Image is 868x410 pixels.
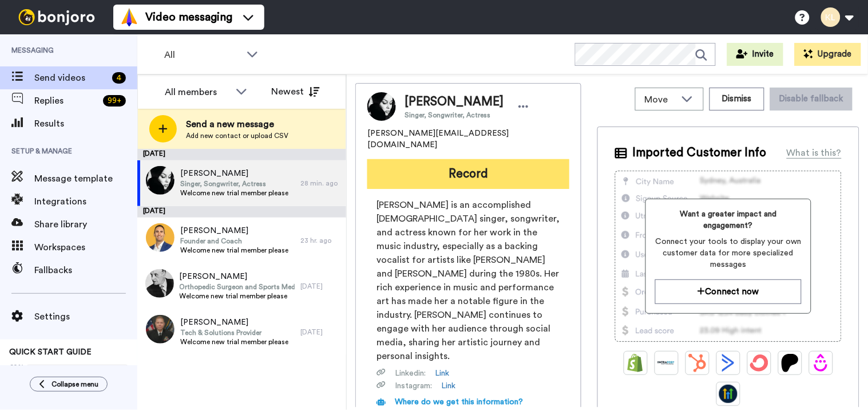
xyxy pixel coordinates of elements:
[180,179,288,188] span: Singer, Songwriter, Actress
[180,168,288,179] span: [PERSON_NAME]
[770,88,853,111] button: Disable fallback
[180,246,288,255] span: Welcome new trial member please
[688,354,707,372] img: Hubspot
[300,236,340,245] div: 23 hr. ago
[9,362,24,372] span: 60%
[145,9,232,25] span: Video messaging
[300,179,340,188] div: 28 min. ago
[34,117,137,131] span: Results
[180,271,295,282] span: [PERSON_NAME]
[655,279,802,304] button: Connect now
[812,354,830,372] img: Drip
[645,93,676,107] span: Move
[367,159,569,189] button: Record
[165,85,230,99] div: All members
[395,380,432,392] span: Instagram :
[180,337,288,346] span: Welcome new trial member please
[186,131,288,140] span: Add new contact or upload CSV
[300,328,340,337] div: [DATE]
[146,166,175,195] img: fd8c5682-0665-4a6a-9a22-79cca63492c8.jpg
[376,198,560,363] span: [PERSON_NAME] is an accomplished [DEMOGRAPHIC_DATA] singer, songwriter, and actress known for her...
[781,354,799,372] img: Patreon
[34,241,137,254] span: Workspaces
[164,48,241,62] span: All
[441,380,455,392] a: Link
[180,291,295,301] span: Welcome new trial member please
[14,9,100,25] img: bj-logo-header-white.svg
[395,398,523,406] span: Where do we get this information?
[137,206,346,218] div: [DATE]
[405,93,504,111] span: [PERSON_NAME]
[180,225,288,236] span: [PERSON_NAME]
[34,218,137,231] span: Share library
[263,80,328,103] button: Newest
[120,8,138,26] img: vm-color.svg
[627,354,645,372] img: Shopify
[300,282,340,291] div: [DATE]
[34,71,108,85] span: Send videos
[9,348,92,356] span: QUICK START GUIDE
[180,188,288,198] span: Welcome new trial member please
[395,368,426,379] span: Linkedin :
[633,144,767,161] span: Imported Customer Info
[145,269,174,298] img: 11d0c756-b0c0-4ae1-b1a1-2e5c3f2887f1.jpg
[367,128,569,151] span: [PERSON_NAME][EMAIL_ADDRESS][DOMAIN_NAME]
[103,95,126,107] div: 99 +
[719,385,738,403] img: GoHighLevel
[180,328,288,337] span: Tech & Solutions Provider
[367,92,396,121] img: Image of Jill Jones
[435,368,449,379] a: Link
[137,149,346,160] div: [DATE]
[146,223,175,252] img: 4ca9a910-e107-4e35-93af-6709841bc7c6.jpg
[34,263,137,277] span: Fallbacks
[727,43,783,66] button: Invite
[34,172,137,186] span: Message template
[180,282,295,291] span: Orthopedic Surgeon and Sports Medicine Specialist
[30,377,108,392] button: Collapse menu
[710,88,764,111] button: Dismiss
[112,72,126,84] div: 4
[34,94,98,108] span: Replies
[34,310,137,324] span: Settings
[655,236,802,270] span: Connect your tools to display your own customer data for more specialized messages
[180,317,288,328] span: [PERSON_NAME]
[655,208,802,231] span: Want a greater impact and engagement?
[750,354,768,372] img: ConvertKit
[146,315,175,344] img: 0dbb6891-9331-4853-b202-1f02228e01ae.jpg
[186,117,288,131] span: Send a new message
[719,354,738,372] img: ActiveCampaign
[795,43,861,66] button: Upgrade
[51,380,98,389] span: Collapse menu
[180,236,288,246] span: Founder and Coach
[657,354,676,372] img: Ontraport
[787,146,842,160] div: What is this?
[34,195,137,208] span: Integrations
[405,111,504,120] span: Singer, Songwriter, Actress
